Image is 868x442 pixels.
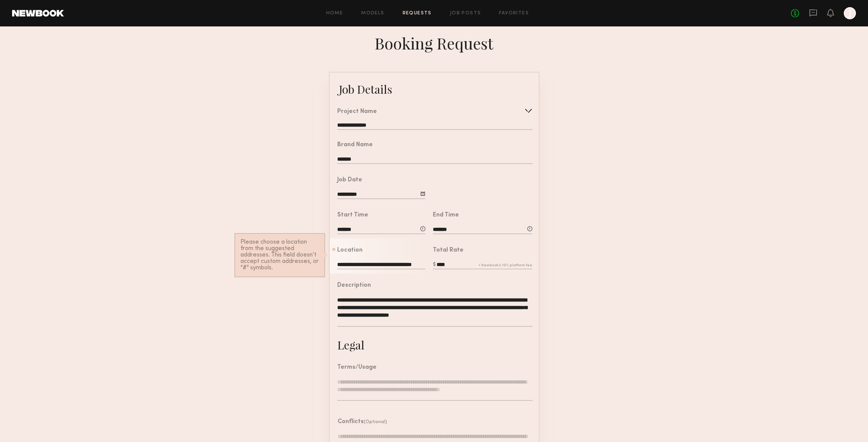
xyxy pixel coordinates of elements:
[339,82,392,97] div: Job Details
[450,11,481,16] a: Job Posts
[337,365,377,371] div: Terms/Usage
[337,212,368,218] div: Start Time
[433,247,463,253] div: Total Rate
[403,11,432,16] a: Requests
[337,142,373,148] div: Brand Name
[337,247,363,253] div: Location
[499,11,529,16] a: Favorites
[433,212,459,218] div: End Time
[326,11,343,16] a: Home
[337,109,377,115] div: Project Name
[240,239,319,271] div: Please choose a location from the suggested addresses. This field doesn’t accept custom addresses...
[844,7,856,19] a: J
[337,337,364,352] div: Legal
[375,32,493,54] div: Booking Request
[364,420,387,424] span: (Optional)
[337,283,371,289] div: Description
[337,177,362,183] div: Job Date
[338,419,387,425] header: Conflicts
[361,11,384,16] a: Models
